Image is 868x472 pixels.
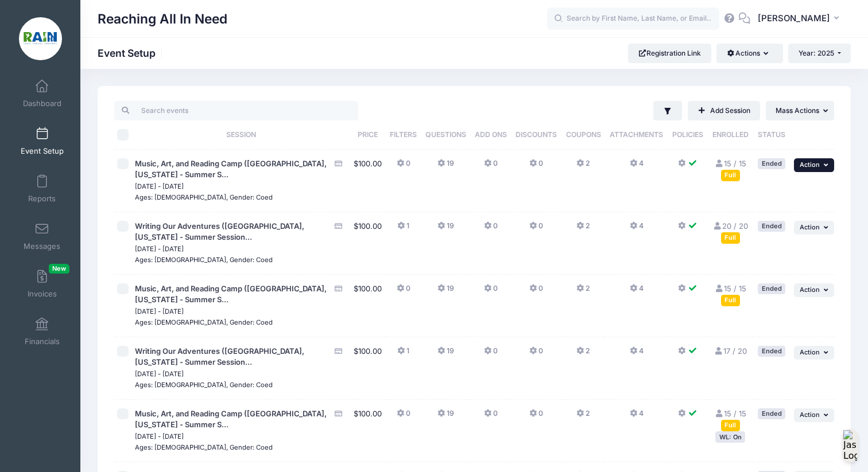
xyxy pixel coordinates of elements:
button: 0 [484,283,498,300]
th: Discounts [511,120,561,150]
button: 4 [630,408,644,425]
button: Action [794,221,834,235]
button: 4 [630,158,644,175]
small: Ages: [DEMOGRAPHIC_DATA], Gender: Coed [135,318,273,326]
span: Writing Our Adventures ([GEOGRAPHIC_DATA], [US_STATE] - Summer Session... [135,221,304,242]
button: 0 [397,283,410,300]
span: Reports [28,194,56,204]
small: [DATE] - [DATE] [135,307,184,315]
input: Search by First Name, Last Name, or Email... [547,7,719,30]
div: Full [721,170,740,181]
span: Messages [24,241,60,251]
a: 15 / 15 Full [714,284,746,305]
button: 0 [484,221,498,237]
span: Music, Art, and Reading Camp ([GEOGRAPHIC_DATA], [US_STATE] - Summer S... [135,159,327,180]
small: [DATE] - [DATE] [135,432,184,440]
button: 2 [576,346,590,362]
small: Ages: [DEMOGRAPHIC_DATA], Gender: Coed [135,381,273,389]
button: Year: 2025 [788,44,851,63]
div: Ended [758,408,785,419]
div: Full [721,232,740,243]
span: Financials [25,337,60,346]
span: Music, Art, and Reading Camp ([GEOGRAPHIC_DATA], [US_STATE] - Summer S... [135,284,327,305]
th: Enrolled [708,120,753,150]
a: 17 / 20 [714,346,746,356]
button: 19 [437,408,454,425]
th: Status [753,120,790,150]
button: 0 [529,158,543,175]
div: Ended [758,346,785,357]
span: Mass Actions [776,106,819,115]
th: Filters [386,120,421,150]
th: Policies [668,120,708,150]
span: Event Setup [21,146,64,156]
i: Accepting Credit Card Payments [334,410,343,418]
button: 0 [484,346,498,362]
button: Action [794,408,834,422]
button: Action [794,158,834,172]
th: Session [132,120,350,150]
a: 15 / 15 Full [714,409,746,430]
img: Reaching All In Need [19,17,62,60]
small: Ages: [DEMOGRAPHIC_DATA], Gender: Coed [135,193,273,201]
th: Questions [421,120,471,150]
a: Financials [15,311,69,352]
span: Action [800,411,820,419]
button: 0 [397,408,410,425]
input: Search events [114,101,358,120]
span: Action [800,286,820,294]
small: [DATE] - [DATE] [135,182,184,190]
h1: Reaching All In Need [98,6,227,32]
td: $100.00 [350,150,386,212]
button: 1 [397,221,409,237]
a: Event Setup [15,121,69,161]
span: Discounts [516,130,557,139]
button: 0 [529,221,543,237]
span: Dashboard [23,99,61,108]
button: 19 [437,221,454,237]
a: 20 / 20 Full [712,221,747,242]
a: Registration Link [628,44,711,63]
h1: Event Setup [98,47,165,59]
button: 4 [630,346,644,362]
span: Music, Art, and Reading Camp ([GEOGRAPHIC_DATA], [US_STATE] - Summer S... [135,409,327,430]
button: 19 [437,346,454,362]
small: [DATE] - [DATE] [135,245,184,253]
i: Accepting Credit Card Payments [334,348,343,355]
td: $100.00 [350,337,386,400]
small: [DATE] - [DATE] [135,370,184,378]
th: Add Ons [471,120,511,150]
button: 4 [630,283,644,300]
div: Ended [758,221,785,232]
div: Ended [758,158,785,169]
span: New [49,264,69,274]
button: 2 [576,221,590,237]
a: Add Session [688,101,760,120]
small: Ages: [DEMOGRAPHIC_DATA], Gender: Coed [135,443,273,451]
td: $100.00 [350,275,386,337]
button: 19 [437,283,454,300]
td: $100.00 [350,400,386,462]
button: Action [794,283,834,297]
button: 19 [437,158,454,175]
span: Invoices [28,289,57,299]
button: 0 [397,158,410,175]
div: WL: On [715,431,745,442]
button: 0 [529,408,543,425]
button: 0 [484,158,498,175]
span: Action [800,348,820,356]
span: Action [800,161,820,169]
a: Messages [15,216,69,256]
i: Accepting Credit Card Payments [334,285,343,292]
button: [PERSON_NAME] [750,6,851,32]
th: Attachments [605,120,668,150]
div: Full [721,420,740,431]
span: Add Ons [475,130,507,139]
button: 0 [529,283,543,300]
i: Accepting Credit Card Payments [334,160,343,167]
a: Reports [15,169,69,209]
a: InvoicesNew [15,264,69,304]
span: Policies [672,130,703,139]
button: Mass Actions [766,101,834,120]
span: Questions [425,130,466,139]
